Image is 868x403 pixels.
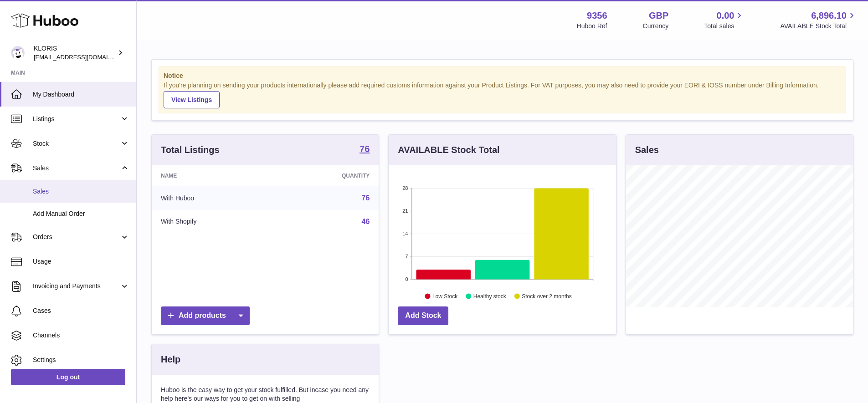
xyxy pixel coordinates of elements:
[161,306,250,325] a: Add products
[33,139,120,148] span: Stock
[577,22,607,31] div: Huboo Ref
[33,233,120,241] span: Orders
[360,144,370,155] a: 76
[33,331,129,340] span: Channels
[704,22,745,31] span: Total sales
[34,53,134,61] span: [EMAIL_ADDRESS][DOMAIN_NAME]
[152,186,274,210] td: With Huboo
[522,293,572,299] text: Stock over 2 months
[33,187,129,196] span: Sales
[33,90,129,99] span: My Dashboard
[403,208,408,214] text: 21
[11,369,125,385] a: Log out
[406,254,408,259] text: 7
[635,144,659,156] h3: Sales
[403,185,408,191] text: 28
[161,353,180,366] h3: Help
[362,194,370,202] a: 76
[360,144,370,153] strong: 76
[406,276,408,282] text: 0
[398,306,448,325] a: Add Stock
[164,71,841,80] strong: Notice
[780,10,857,31] a: 6,896.10 AVAILABLE Stock Total
[11,46,25,60] img: huboo@kloriscbd.com
[398,144,499,156] h3: AVAILABLE Stock Total
[811,10,847,22] span: 6,896.10
[403,231,408,236] text: 14
[649,10,668,22] strong: GBP
[164,81,841,108] div: If you're planning on sending your products internationally please add required customs informati...
[161,144,220,156] h3: Total Listings
[33,115,120,123] span: Listings
[34,44,116,61] div: KLORIS
[780,22,857,31] span: AVAILABLE Stock Total
[432,293,458,299] text: Low Stock
[33,306,129,315] span: Cases
[164,91,220,108] a: View Listings
[33,164,120,173] span: Sales
[33,257,129,266] span: Usage
[33,356,129,364] span: Settings
[473,293,507,299] text: Healthy stock
[33,209,129,218] span: Add Manual Order
[643,22,669,31] div: Currency
[161,386,370,403] p: Huboo is the easy way to get your stock fulfilled. But incase you need any help here's our ways f...
[717,10,734,22] span: 0.00
[152,165,274,186] th: Name
[274,165,379,186] th: Quantity
[152,210,274,234] td: With Shopify
[33,282,120,291] span: Invoicing and Payments
[587,10,607,22] strong: 9356
[704,10,745,31] a: 0.00 Total sales
[362,218,370,225] a: 46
